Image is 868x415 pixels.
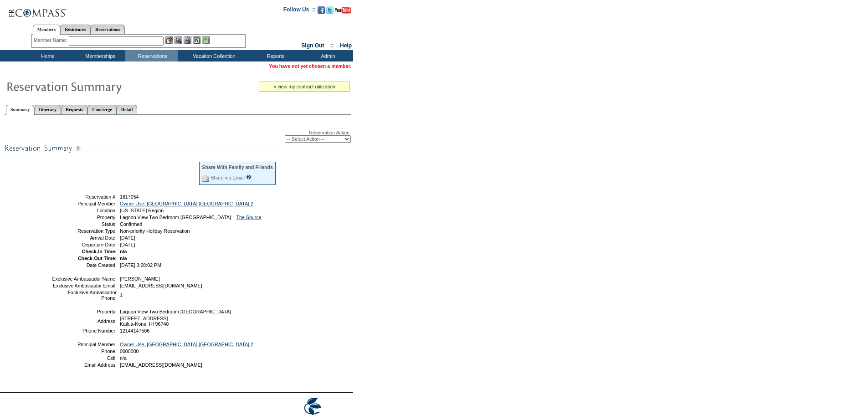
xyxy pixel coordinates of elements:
td: Arrival Date: [51,235,117,241]
a: Concierge [87,105,116,114]
span: 1817054 [120,194,139,200]
img: Reservations [193,36,200,44]
img: Become our fan on Facebook [318,6,325,14]
td: Address: [51,316,117,327]
a: Follow us on Twitter [326,9,334,15]
div: Member Name: [34,36,69,44]
td: Cell: [51,355,117,361]
img: b_calculator.gif [202,36,210,44]
span: [DATE] [120,242,135,247]
span: Confirmed [120,221,142,227]
span: [EMAIL_ADDRESS][DOMAIN_NAME] [120,283,202,288]
span: [DATE] [120,235,135,241]
a: Sign Out [301,42,324,49]
a: The Source [236,215,261,220]
td: Exclusive Ambassador Email: [51,283,117,288]
div: Reservation Action: [5,130,351,143]
span: n/a [120,249,127,254]
a: » view my contract utilization [273,84,335,89]
span: [US_STATE] Region [120,208,164,213]
td: Home [21,50,73,61]
a: Requests [61,105,87,114]
td: Property: [51,309,117,314]
td: Principal Member: [51,201,117,206]
td: Status: [51,221,117,227]
span: 0000000 [120,348,139,354]
td: Departure Date: [51,242,117,247]
strong: Check-In Time: [82,249,117,254]
td: Email Address: [51,362,117,368]
img: Subscribe to our YouTube Channel [335,7,351,14]
td: Property: [51,215,117,220]
td: Follow Us :: [283,5,316,16]
span: Non-priority Holiday Reservation [120,228,190,234]
td: Phone Number: [51,328,117,333]
a: Help [340,42,352,49]
span: n/a [120,256,127,261]
span: Lagoon View Two Bedroom [GEOGRAPHIC_DATA] [120,309,231,314]
td: Admin [301,50,353,61]
a: Reservations [91,25,125,34]
a: Summary [6,105,34,115]
span: Lagoon View Two Bedroom [GEOGRAPHIC_DATA] [120,215,231,220]
img: Impersonate [184,36,191,44]
img: b_edit.gif [165,36,173,44]
td: Reservation #: [51,194,117,200]
a: Subscribe to our YouTube Channel [335,9,351,15]
span: [PERSON_NAME] [120,276,160,282]
a: Share via Email [211,175,245,180]
span: 1 [120,292,123,298]
img: View [175,36,182,44]
span: [STREET_ADDRESS] Kailua-Kona, HI 96740 [120,316,169,327]
td: Reservation Type: [51,228,117,234]
a: Become our fan on Facebook [318,9,325,15]
span: :: [330,42,334,49]
a: Detail [117,105,138,114]
span: 12144147506 [120,328,149,333]
span: [EMAIL_ADDRESS][DOMAIN_NAME] [120,362,202,368]
a: Owner Use, [GEOGRAPHIC_DATA] [GEOGRAPHIC_DATA] 2 [120,342,253,347]
td: Date Created: [51,262,117,268]
img: Reservaton Summary [6,77,188,95]
a: Itinerary [34,105,61,114]
td: Reservations [125,50,178,61]
td: Memberships [73,50,125,61]
input: What is this? [246,174,252,179]
span: You have not yet chosen a member. [269,63,351,69]
span: [DATE] 3:28:02 PM [120,262,161,268]
td: Exclusive Ambassador Name: [51,276,117,282]
span: n/a [120,355,127,361]
td: Exclusive Ambassador Phone: [51,290,117,301]
td: Reports [248,50,301,61]
td: Location: [51,208,117,213]
td: Principal Member: [51,342,117,347]
strong: Check-Out Time: [78,256,117,261]
img: Follow us on Twitter [326,6,334,14]
td: Phone: [51,348,117,354]
a: Members [33,25,61,35]
a: Owner Use, [GEOGRAPHIC_DATA] [GEOGRAPHIC_DATA] 2 [120,201,253,206]
td: Vacation Collection [178,50,248,61]
div: Share With Family and Friends [202,164,273,170]
a: Residences [60,25,91,34]
img: subTtlResSummary.gif [5,143,278,154]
